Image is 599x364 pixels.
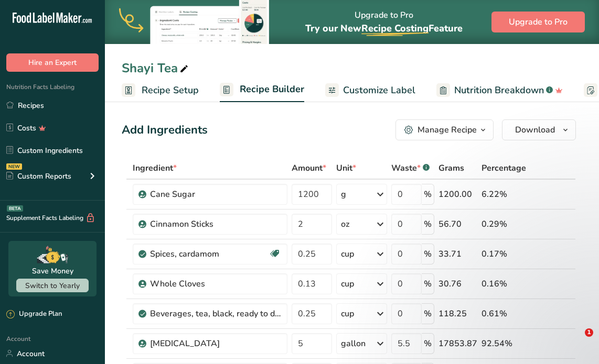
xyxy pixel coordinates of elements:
div: Waste [391,162,430,174]
span: Recipe Builder [240,82,304,96]
div: Spices, cardamom [150,248,269,260]
a: Nutrition Breakdown [436,79,563,102]
span: Try our New Feature [305,22,463,35]
button: Switch to Yearly [16,279,89,292]
button: Upgrade to Pro [491,12,585,32]
div: cup [341,278,354,290]
div: 1200.00 [438,188,477,201]
button: Hire an Expert [6,53,99,72]
div: Upgrade to Pro [305,1,463,44]
div: 0.17% [482,248,526,260]
div: [MEDICAL_DATA] [150,337,281,350]
div: 17853.87 [438,337,477,350]
div: cup [341,307,354,320]
a: Recipe Setup [122,79,199,102]
div: 0.61% [482,307,526,320]
div: g [341,188,346,201]
span: Ingredient [133,162,177,174]
div: Cane Sugar [150,188,281,201]
span: Switch to Yearly [25,281,80,291]
div: gallon [341,337,366,350]
span: Customize Label [343,83,415,97]
div: 118.25 [438,307,477,320]
span: 1 [585,328,593,337]
span: Grams [438,162,464,174]
div: Upgrade Plan [6,309,62,319]
div: 56.70 [438,218,477,230]
div: Add Ingredients [122,122,208,139]
div: 0.16% [482,278,526,290]
div: 33.71 [438,248,477,260]
span: Upgrade to Pro [509,16,568,28]
div: Beverages, tea, black, ready to drink [150,307,281,320]
button: Download [502,119,576,140]
span: Amount [292,162,326,174]
div: 30.76 [438,278,477,290]
span: Percentage [482,162,526,174]
div: 92.54% [482,337,526,350]
div: BETA [7,205,23,212]
div: Whole Cloves [150,278,281,290]
button: Manage Recipe [395,119,494,140]
span: Download [515,124,555,136]
div: 6.22% [482,188,526,201]
div: cup [341,248,354,260]
span: Recipe Setup [142,83,199,97]
span: Unit [336,162,356,174]
div: Manage Recipe [418,124,477,136]
div: Custom Reports [6,171,71,182]
div: 0.29% [482,218,526,230]
span: Nutrition Breakdown [454,83,544,97]
a: Customize Label [325,79,415,102]
div: NEW [6,163,22,170]
a: Recipe Builder [220,78,304,103]
iframe: Intercom live chat [563,328,589,354]
div: Save Money [32,266,73,277]
div: oz [341,218,349,230]
span: Recipe Costing [361,22,429,35]
div: Cinnamon Sticks [150,218,281,230]
div: Shayi Tea [122,59,190,78]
